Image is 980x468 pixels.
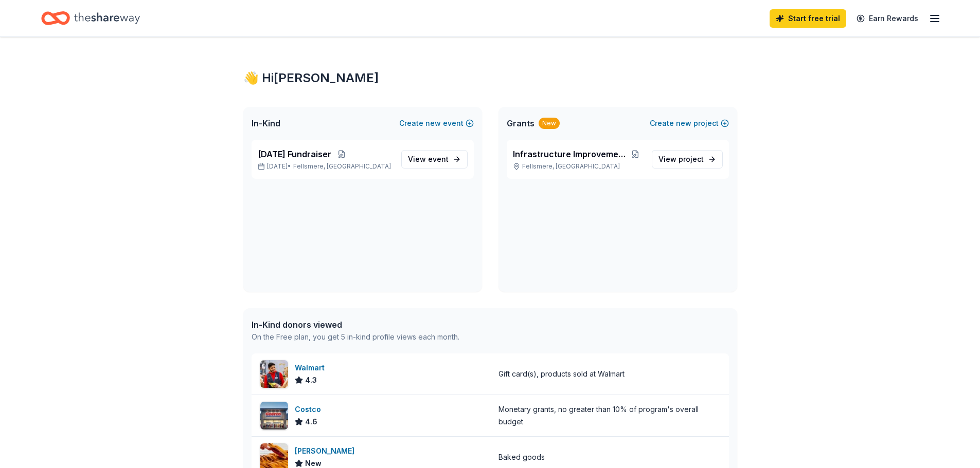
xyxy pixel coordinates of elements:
[252,319,459,331] div: In-Kind donors viewed
[770,9,846,28] a: Start free trial
[305,416,317,428] span: 4.6
[539,118,560,129] div: New
[258,148,331,160] span: [DATE] Fundraiser
[293,162,391,171] span: Fellsmere, [GEOGRAPHIC_DATA]
[650,117,729,129] button: Createnewproject
[305,374,317,386] span: 4.3
[252,331,459,343] div: On the Free plan, you get 5 in-kind profile views each month.
[260,402,288,429] img: Image for Costco
[243,70,737,86] div: 👋 Hi [PERSON_NAME]
[258,162,393,171] p: [DATE] •
[295,445,359,457] div: [PERSON_NAME]
[498,451,545,463] div: Baked goods
[260,360,288,388] img: Image for Walmart
[295,403,325,416] div: Costco
[676,117,691,129] span: new
[850,9,924,28] a: Earn Rewards
[498,403,721,428] div: Monetary grants, no greater than 10% of program's overall budget
[679,155,704,163] span: project
[408,153,449,165] span: View
[507,117,534,129] span: Grants
[652,150,723,169] a: View project
[425,117,441,129] span: new
[41,6,140,30] a: Home
[399,117,474,129] button: Createnewevent
[428,155,449,163] span: event
[498,368,625,380] div: Gift card(s), products sold at Walmart
[513,148,627,160] span: Infrastructure Improvement Project
[252,117,280,129] span: In-Kind
[513,162,644,171] p: Fellsmere, [GEOGRAPHIC_DATA]
[658,153,704,165] span: View
[295,362,329,374] div: Walmart
[401,150,468,169] a: View event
